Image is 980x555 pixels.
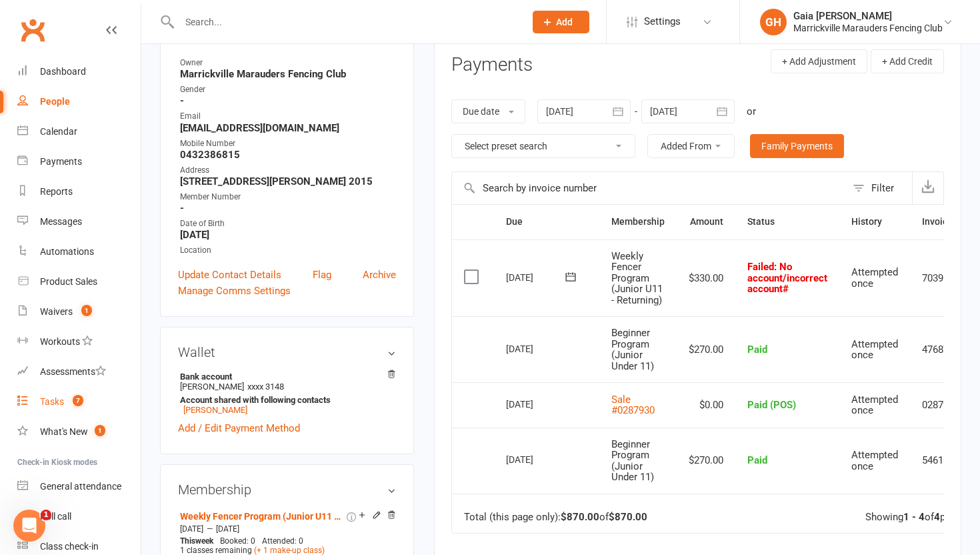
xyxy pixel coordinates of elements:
[611,250,663,306] span: Weekly Fencer Program (Junior U11 - Returning)
[180,536,195,546] span: This
[611,394,655,417] a: Sale #0287930
[839,205,910,239] th: History
[40,481,121,492] div: General attendance
[40,426,88,437] div: What's New
[760,9,787,35] div: GH
[17,147,141,177] a: Payments
[451,99,525,123] button: Due date
[506,338,567,359] div: [DATE]
[17,387,141,417] a: Tasks 7
[17,502,141,532] a: Roll call
[40,246,94,257] div: Automations
[178,267,281,283] a: Update Contact Details
[40,126,77,137] div: Calendar
[180,229,396,241] strong: [DATE]
[180,122,396,134] strong: [EMAIL_ADDRESS][DOMAIN_NAME]
[747,454,767,466] span: Paid
[183,405,247,415] a: [PERSON_NAME]
[13,510,45,542] iframe: Intercom live chat
[17,357,141,387] a: Assessments
[677,428,735,494] td: $270.00
[180,57,396,69] div: Owner
[609,511,647,523] strong: $870.00
[313,267,331,283] a: Flag
[180,244,396,257] div: Location
[934,511,940,523] strong: 4
[41,510,51,520] span: 1
[177,524,396,534] div: —
[17,267,141,297] a: Product Sales
[561,511,599,523] strong: $870.00
[910,428,972,494] td: 5461527
[180,191,396,203] div: Member Number
[262,536,303,546] span: Attended: 0
[17,237,141,267] a: Automations
[81,305,92,316] span: 1
[910,239,972,317] td: 7039199
[254,546,325,555] a: (+ 1 make-up class)
[363,267,396,283] a: Archive
[677,382,735,428] td: $0.00
[40,216,82,227] div: Messages
[178,370,396,417] li: [PERSON_NAME]
[178,482,396,497] h3: Membership
[747,261,827,295] span: : No account/incorrect account#
[180,95,396,107] strong: -
[533,11,589,33] button: Add
[178,27,396,47] h3: Contact information
[95,425,105,436] span: 1
[17,177,141,207] a: Reports
[180,149,396,161] strong: 0432386815
[910,205,972,239] th: Invoice #
[175,13,515,31] input: Search...
[747,103,756,119] div: or
[40,306,73,317] div: Waivers
[177,536,217,546] div: week
[180,395,389,405] strong: Account shared with following contacts
[910,382,972,428] td: 0287930
[40,156,82,167] div: Payments
[17,117,141,147] a: Calendar
[17,472,141,502] a: General attendance kiosk mode
[180,175,396,187] strong: [STREET_ADDRESS][PERSON_NAME] 2015
[180,164,396,177] div: Address
[556,17,573,27] span: Add
[16,13,49,47] a: Clubworx
[506,394,567,414] div: [DATE]
[677,205,735,239] th: Amount
[677,316,735,382] td: $270.00
[771,49,867,73] button: + Add Adjustment
[40,186,73,197] div: Reports
[464,512,647,523] div: Total (this page only): of
[180,511,344,522] a: Weekly Fencer Program (Junior U11 - Returning)
[735,205,839,239] th: Status
[17,207,141,237] a: Messages
[451,55,533,75] h3: Payments
[40,66,86,77] div: Dashboard
[40,336,80,347] div: Workouts
[793,22,943,34] div: Marrickville Marauders Fencing Club
[747,261,827,295] span: Failed
[747,344,767,356] span: Paid
[180,110,396,123] div: Email
[851,449,898,472] span: Attempted once
[644,7,681,37] span: Settings
[40,541,99,552] div: Class check-in
[17,327,141,357] a: Workouts
[871,49,944,73] button: + Add Credit
[17,87,141,117] a: People
[793,10,943,22] div: Gaia [PERSON_NAME]
[611,438,654,484] span: Beginner Program (Junior Under 11)
[846,172,912,204] button: Filter
[180,372,389,382] strong: Bank account
[506,449,567,470] div: [DATE]
[851,266,898,290] span: Attempted once
[180,202,396,214] strong: -
[611,327,654,372] span: Beginner Program (Junior Under 11)
[452,172,846,204] input: Search by invoice number
[506,267,567,288] div: [DATE]
[17,297,141,327] a: Waivers 1
[180,137,396,150] div: Mobile Number
[17,57,141,87] a: Dashboard
[494,205,599,239] th: Due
